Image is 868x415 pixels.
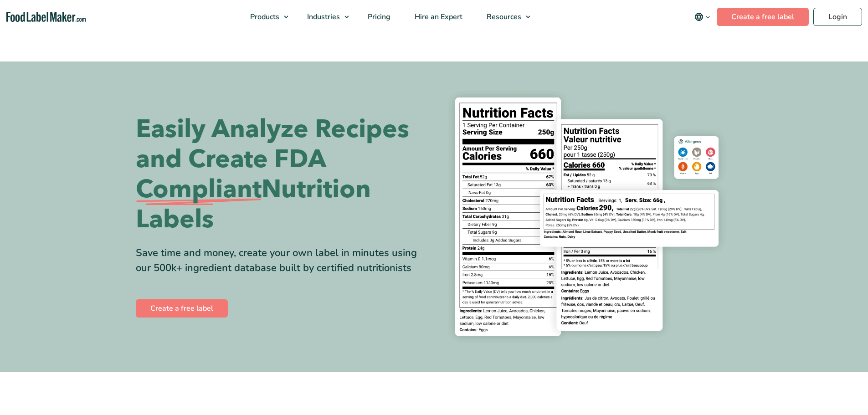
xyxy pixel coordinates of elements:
[484,12,522,22] span: Resources
[136,246,427,276] div: Save time and money, create your own label in minutes using our 500k+ ingredient database built b...
[136,299,228,318] a: Create a free label
[365,12,391,22] span: Pricing
[247,12,280,22] span: Products
[304,12,341,22] span: Industries
[717,8,809,26] a: Create a free label
[136,174,262,205] span: Compliant
[813,8,862,26] a: Login
[412,12,463,22] span: Hire an Expert
[136,114,427,235] h1: Easily Analyze Recipes and Create FDA Nutrition Labels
